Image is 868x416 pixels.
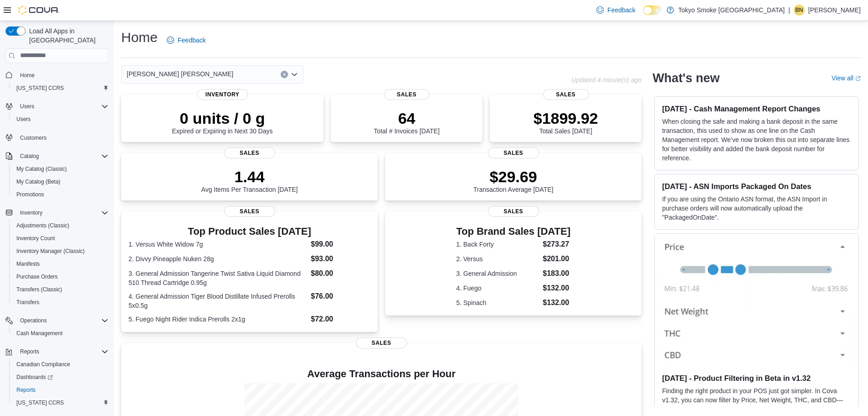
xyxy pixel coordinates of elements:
[13,220,108,231] span: Adjustments (Classic)
[16,178,61,185] span: My Catalog (Beta)
[593,1,639,19] a: Feedback
[788,5,790,16] p: |
[456,269,539,278] dt: 3. General Admission
[16,273,58,280] span: Purchase Orders
[128,240,307,249] dt: 1. Versus White Widow 7g
[9,258,112,270] button: Manifests
[473,168,554,186] p: $29.69
[374,109,439,135] div: Total # Invoices [DATE]
[832,74,861,82] a: View allExternal link
[643,5,662,15] input: Dark Mode
[16,69,108,81] span: Home
[16,207,46,218] button: Inventory
[855,76,861,81] svg: External link
[13,284,66,295] a: Transfers (Classic)
[16,399,64,406] span: [US_STATE] CCRS
[128,292,307,310] dt: 4. General Admission Tiger Blood Distillate Infused Prerolls 5x0.5g
[2,68,112,82] button: Home
[662,195,851,222] p: If you are using the Ontario ASN format, the ASN Import in purchase orders will now automatically...
[16,315,51,326] button: Operations
[16,361,70,368] span: Canadian Compliance
[178,36,205,45] span: Feedback
[13,246,108,257] span: Inventory Manager (Classic)
[26,26,108,45] span: Load All Apps in [GEOGRAPHIC_DATA]
[20,209,42,216] span: Inventory
[20,103,34,110] span: Users
[128,269,307,287] dt: 3. General Admission Tangerine Twist Sativa Liquid Diamond 510 Thread Cartridge 0.95g
[201,168,298,186] p: 1.44
[9,163,112,175] button: My Catalog (Classic)
[16,132,108,143] span: Customers
[13,258,43,269] a: Manifests
[9,188,112,201] button: Promotions
[13,397,67,408] a: [US_STATE] CCRS
[456,284,539,293] dt: 4. Fuego
[571,76,642,84] p: Updated 4 minute(s) ago
[16,315,108,326] span: Operations
[13,297,108,308] span: Transfers
[543,239,570,250] dd: $273.27
[20,153,39,160] span: Catalog
[311,314,370,325] dd: $72.00
[2,314,112,327] button: Operations
[13,328,108,339] span: Cash Management
[16,330,62,337] span: Cash Management
[291,71,298,78] button: Open list of options
[9,384,112,396] button: Reports
[20,72,35,79] span: Home
[16,151,108,162] span: Catalog
[13,163,71,174] a: My Catalog (Classic)
[13,258,108,269] span: Manifests
[9,371,112,384] a: Dashboards
[13,176,108,187] span: My Catalog (Beta)
[172,109,273,127] p: 0 units / 0 g
[201,168,298,193] div: Avg Items Per Transaction [DATE]
[662,182,851,191] h3: [DATE] - ASN Imports Packaged On Dates
[13,372,108,383] span: Dashboards
[16,207,108,218] span: Inventory
[796,5,803,16] span: BN
[13,189,108,200] span: Promotions
[808,5,861,16] p: [PERSON_NAME]
[543,253,570,264] dd: $201.00
[16,260,40,268] span: Manifests
[121,28,158,47] h1: Home
[456,254,539,263] dt: 2. Versus
[16,286,62,293] span: Transfers (Classic)
[374,109,439,127] p: 64
[13,359,108,370] span: Canadian Compliance
[13,384,108,395] span: Reports
[13,233,59,244] a: Inventory Count
[13,271,62,282] a: Purchase Orders
[607,5,635,15] span: Feedback
[9,396,112,409] button: [US_STATE] CCRS
[13,83,67,94] a: [US_STATE] CCRS
[9,232,112,245] button: Inventory Count
[13,359,74,370] a: Canadian Compliance
[311,239,370,250] dd: $99.00
[13,176,64,187] a: My Catalog (Beta)
[9,283,112,296] button: Transfers (Classic)
[16,165,67,173] span: My Catalog (Classic)
[13,114,108,125] span: Users
[13,83,108,94] span: Washington CCRS
[20,348,39,355] span: Reports
[9,219,112,232] button: Adjustments (Classic)
[20,134,46,142] span: Customers
[16,70,38,81] a: Home
[16,132,50,143] a: Customers
[9,82,112,95] button: [US_STATE] CCRS
[9,113,112,126] button: Users
[13,384,39,395] a: Reports
[128,369,634,379] h4: Average Transactions per Hour
[128,254,307,263] dt: 2. Divvy Pineapple Nuken 28g
[127,68,233,79] span: [PERSON_NAME] [PERSON_NAME]
[13,297,43,308] a: Transfers
[16,247,85,255] span: Inventory Manager (Classic)
[488,206,539,217] span: Sales
[794,5,805,16] div: Brianna Nesbitt
[16,235,55,242] span: Inventory Count
[224,206,275,217] span: Sales
[9,175,112,188] button: My Catalog (Beta)
[13,328,66,339] a: Cash Management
